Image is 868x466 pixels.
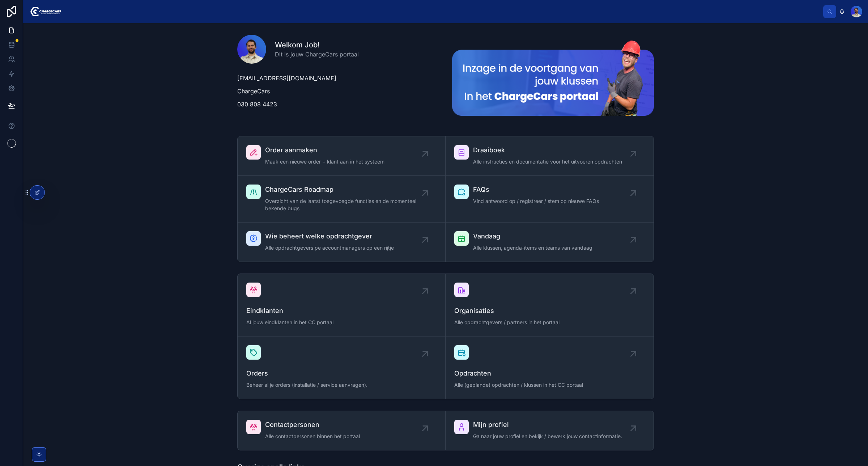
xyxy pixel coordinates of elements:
p: ChargeCars [237,87,439,96]
span: Dit is jouw ChargeCars portaal [275,50,359,59]
p: 030 808 4423 [237,100,439,109]
span: Draaiboek [473,145,622,155]
span: Mijn profiel [473,420,622,430]
a: ContactpersonenAlle contactpersonen binnen het portaal [238,411,446,450]
a: VandaagAlle klussen, agenda-items en teams van vandaag [446,223,654,262]
span: Alle contactpersonen binnen het portaal [265,433,360,440]
a: OrganisatiesAlle opdrachtgevers / partners in het portaal [446,274,654,336]
span: Alle klussen, agenda-items en teams van vandaag [473,244,592,251]
span: Alle opdrachtgevers pe accountmanagers op een rijtje [265,244,394,251]
a: Mijn profielGa naar jouw profiel en bekijk / bewerk jouw contactinformatie. [446,411,654,450]
span: Overzicht van de laatst toegevoegde functies en de momenteel bekende bugs [265,198,425,212]
span: Orders [246,368,437,378]
span: Organisaties [454,306,645,316]
a: ChargeCars RoadmapOverzicht van de laatst toegevoegde functies en de momenteel bekende bugs [238,176,446,223]
span: Wie beheert welke opdrachtgever [265,231,394,241]
img: App logo [29,6,61,17]
a: EindklantenAl jouw eindklanten in het CC portaal [238,274,446,336]
span: Maak een nieuwe order + klant aan in het systeem [265,158,384,165]
span: Vandaag [473,231,592,241]
img: 23681-Frame-213-(2).png [452,41,654,116]
a: FAQsVind antwoord op / registreer / stem op nieuwe FAQs [446,176,654,223]
span: Vind antwoord op / registreer / stem op nieuwe FAQs [473,198,599,205]
span: Al jouw eindklanten in het CC portaal [246,319,437,326]
h1: Welkom Job! [275,40,359,50]
span: Alle (geplande) opdrachten / klussen in het CC portaal [454,381,645,389]
span: Beheer al je orders (installatie / service aanvragen). [246,381,437,389]
span: ChargeCars Roadmap [265,185,425,195]
a: Wie beheert welke opdrachtgeverAlle opdrachtgevers pe accountmanagers op een rijtje [238,223,446,262]
span: Opdrachten [454,368,645,378]
span: Ga naar jouw profiel en bekijk / bewerk jouw contactinformatie. [473,433,622,440]
span: Eindklanten [246,306,437,316]
a: DraaiboekAlle instructies en documentatie voor het uitvoeren opdrachten [446,136,654,176]
div: scrollable content [67,10,823,13]
p: [EMAIL_ADDRESS][DOMAIN_NAME] [237,74,439,82]
span: FAQs [473,185,599,195]
a: Order aanmakenMaak een nieuwe order + klant aan in het systeem [238,136,446,176]
span: Alle opdrachtgevers / partners in het portaal [454,319,645,326]
a: OpdrachtenAlle (geplande) opdrachten / klussen in het CC portaal [446,336,654,399]
span: Order aanmaken [265,145,384,155]
span: Contactpersonen [265,420,360,430]
a: OrdersBeheer al je orders (installatie / service aanvragen). [238,336,446,399]
span: Alle instructies en documentatie voor het uitvoeren opdrachten [473,158,622,165]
